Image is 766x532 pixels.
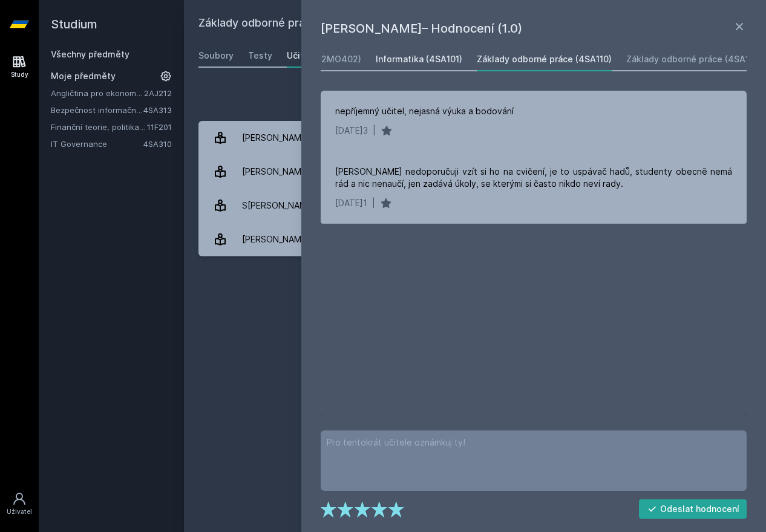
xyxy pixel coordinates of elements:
[2,48,36,85] a: Study
[198,50,234,62] div: Soubory
[198,189,751,222] a: S[PERSON_NAME] 2 hodnocení 1.0
[51,70,116,82] span: Moje předměty
[248,44,272,68] a: Testy
[143,139,172,149] a: 4SA310
[198,44,234,68] a: Soubory
[51,138,143,150] a: IT Governance
[51,121,147,133] a: Finanční teorie, politika a instituce
[242,227,309,251] div: [PERSON_NAME]
[198,15,616,34] h2: Základy odborné práce (4SA110)
[335,166,732,190] div: [PERSON_NAME] nedoporučuji vzít si ho na cvičení, je to uspávač hadů, studenty obecně nemá rád a ...
[11,70,28,79] div: Study
[198,155,751,189] a: [PERSON_NAME] 2 hodnocení 4.5
[335,105,514,117] div: nepříjemný učitel, nejasná výuka a bodování
[51,87,144,99] a: Angličtina pro ekonomická studia 2 (B2/C1)
[287,50,317,62] div: Učitelé
[287,44,317,68] a: Učitelé
[2,485,36,522] a: Uživatel
[373,125,376,137] div: |
[242,126,309,150] div: [PERSON_NAME]
[242,193,315,218] div: S[PERSON_NAME]
[372,197,375,209] div: |
[51,104,143,116] a: Bezpečnost informačních systémů
[198,121,751,155] a: [PERSON_NAME] 4 hodnocení 4.3
[335,197,367,209] div: [DATE]1
[198,222,751,256] a: [PERSON_NAME] 1 hodnocení 4.0
[147,122,172,132] a: 11F201
[242,160,309,184] div: [PERSON_NAME]
[144,88,172,98] a: 2AJ212
[51,49,129,59] a: Všechny předměty
[143,105,172,115] a: 4SA313
[7,507,32,516] div: Uživatel
[248,50,272,62] div: Testy
[335,125,368,137] div: [DATE]3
